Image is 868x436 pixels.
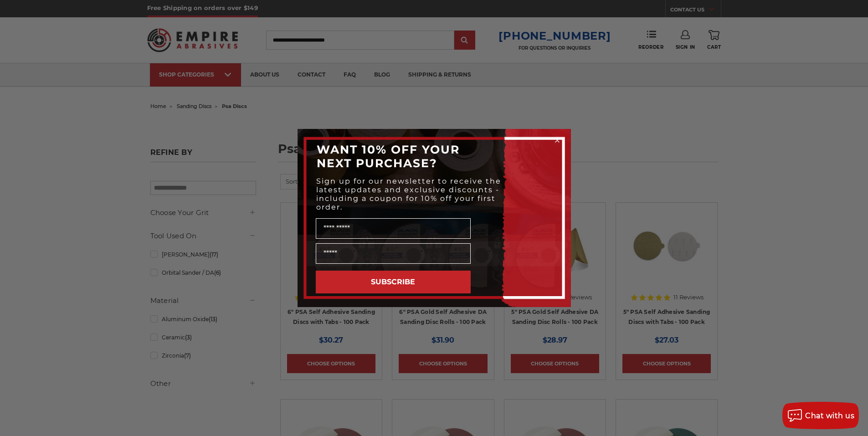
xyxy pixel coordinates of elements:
span: Chat with us [805,411,854,420]
button: Chat with us [782,402,859,429]
span: Sign up for our newsletter to receive the latest updates and exclusive discounts - including a co... [316,177,501,211]
input: Email [316,243,471,264]
button: SUBSCRIBE [316,271,471,293]
button: Close dialog [553,136,562,145]
span: WANT 10% OFF YOUR NEXT PURCHASE? [317,143,460,170]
